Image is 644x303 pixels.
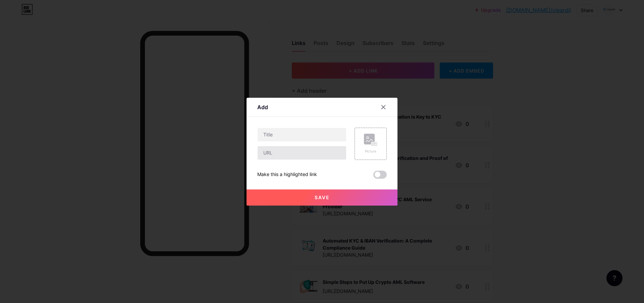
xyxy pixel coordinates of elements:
[258,128,346,141] input: Title
[315,194,330,200] span: Save
[258,146,346,160] input: URL
[247,189,397,206] button: Save
[257,171,317,179] div: Make this a highlighted link
[364,149,377,154] div: Picture
[257,103,268,111] div: Add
